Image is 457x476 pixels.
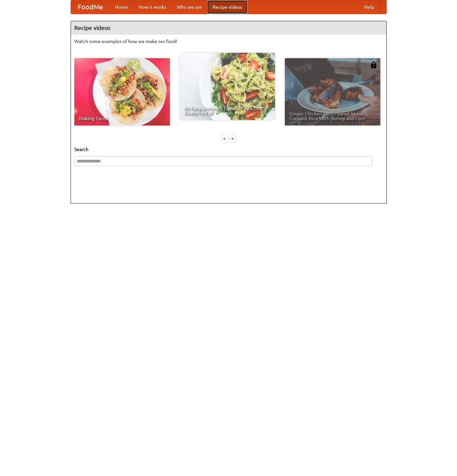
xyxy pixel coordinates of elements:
div: » [229,134,235,143]
span: An Easy, Summery Tomato Pasta That's Ready for Fall [184,106,270,115]
h5: Search [74,146,383,153]
a: FoodMe [71,0,110,14]
a: Home [110,0,133,14]
a: Recipe videos [207,0,247,14]
a: Making Tacos [74,58,170,125]
p: Watch some examples of how we make our food! [74,38,383,45]
span: Making Tacos [79,116,165,121]
h4: Recipe videos [71,21,386,35]
a: Help [359,0,380,14]
a: Who we are [172,0,207,14]
div: « [222,134,228,143]
img: 483408.png [370,62,377,68]
a: An Easy, Summery Tomato Pasta That's Ready for Fall [180,53,275,120]
a: How it works [133,0,172,14]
